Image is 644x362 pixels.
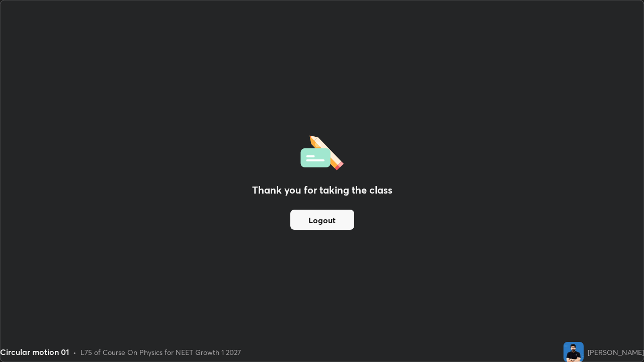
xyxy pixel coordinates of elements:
[73,347,76,357] div: •
[290,210,354,230] button: Logout
[300,132,344,170] img: offlineFeedback.1438e8b3.svg
[563,342,584,362] img: 83a18a2ccf0346ec988349b1c8dfe260.jpg
[588,347,644,357] div: [PERSON_NAME]
[80,347,241,357] div: L75 of Course On Physics for NEET Growth 1 2027
[252,183,392,198] h2: Thank you for taking the class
